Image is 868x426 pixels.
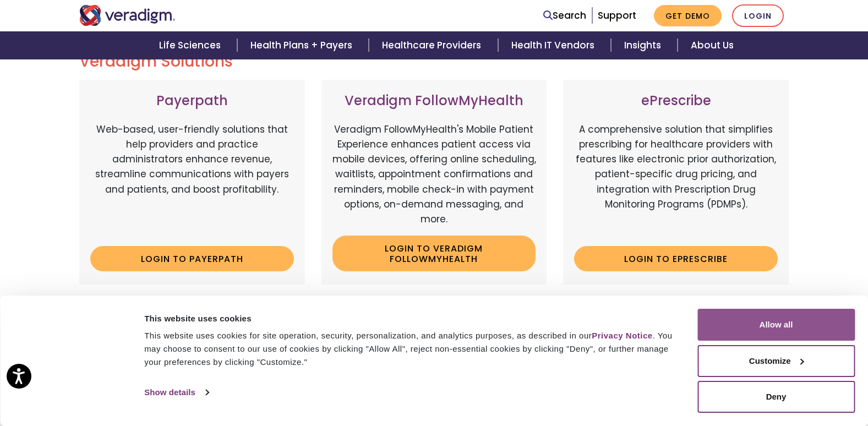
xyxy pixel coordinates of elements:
iframe: Drift Chat Widget [649,371,855,413]
a: Life Sciences [146,31,237,59]
a: Insights [611,31,678,59]
a: Support [598,9,636,22]
a: Show details [144,384,208,401]
p: Web-based, user-friendly solutions that help providers and practice administrators enhance revenu... [90,122,294,238]
button: Customize [697,345,855,377]
a: Search [543,8,586,23]
a: About Us [678,31,747,59]
a: Health IT Vendors [498,31,611,59]
div: This website uses cookies [144,312,673,325]
a: Login to Payerpath [90,246,294,271]
a: Health Plans + Payers [237,31,369,59]
h3: ePrescribe [574,93,778,109]
div: This website uses cookies for site operation, security, personalization, and analytics purposes, ... [144,329,673,369]
h3: Payerpath [90,93,294,109]
a: Login [732,4,784,27]
a: Healthcare Providers [369,31,498,59]
button: Allow all [697,309,855,341]
a: Privacy Notice [592,331,652,340]
a: Login to Veradigm FollowMyHealth [332,236,536,271]
h3: Veradigm FollowMyHealth [332,93,536,109]
a: Login to ePrescribe [574,246,778,271]
h2: Veradigm Solutions [79,52,789,71]
a: Get Demo [654,5,722,26]
img: Veradigm logo [79,5,176,26]
p: A comprehensive solution that simplifies prescribing for healthcare providers with features like ... [574,122,778,238]
p: Veradigm FollowMyHealth's Mobile Patient Experience enhances patient access via mobile devices, o... [332,122,536,227]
